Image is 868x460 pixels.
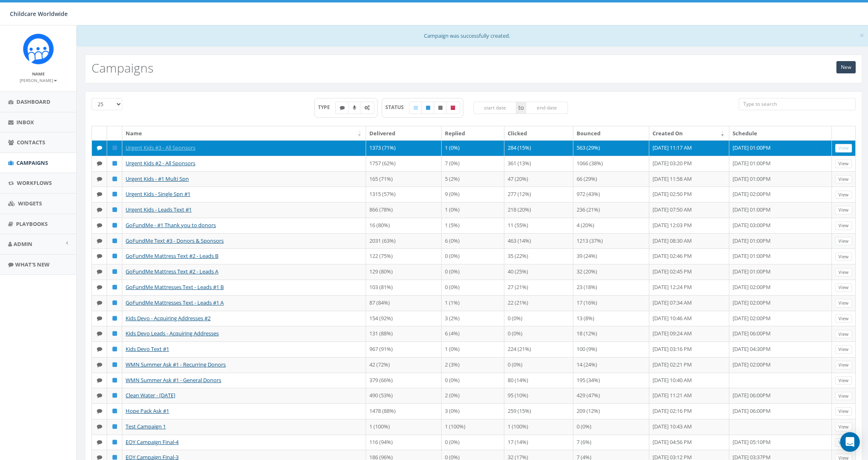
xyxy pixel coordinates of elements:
[126,190,190,198] a: Urgent Kids - Single Spn #1
[729,388,832,403] td: [DATE] 06:00PM
[97,455,102,460] i: Text SMS
[729,435,832,450] td: [DATE] 05:10PM
[442,264,504,280] td: 0 (0%)
[504,218,573,233] td: 11 (55%)
[835,376,852,385] a: View
[835,361,852,369] a: View
[353,105,356,110] i: Ringless Voice Mail
[835,330,852,339] a: View
[366,187,442,202] td: 1315 (57%)
[835,407,852,416] a: View
[16,118,34,126] span: Inbox
[366,280,442,295] td: 103 (81%)
[442,311,504,326] td: 3 (2%)
[112,207,117,212] i: Published
[649,342,729,357] td: [DATE] 03:16 PM
[573,357,649,373] td: 14 (24%)
[32,71,45,77] small: Name
[17,139,45,146] span: Contacts
[97,238,102,244] i: Text SMS
[126,392,175,399] a: Clean Water - [DATE]
[438,105,442,110] i: Unpublished
[366,233,442,249] td: 2031 (63%)
[126,144,195,151] a: Urgent Kids #3 - All Sponsors
[112,393,117,398] i: Published
[442,280,504,295] td: 0 (0%)
[504,403,573,419] td: 259 (15%)
[97,223,102,228] i: Text SMS
[10,10,68,18] span: Childcare Worldwide
[474,102,516,114] input: start date
[729,311,832,326] td: [DATE] 02:00PM
[739,98,856,110] input: Type to search
[442,187,504,202] td: 9 (0%)
[442,233,504,249] td: 6 (0%)
[504,140,573,156] td: 284 (15%)
[366,156,442,171] td: 1757 (62%)
[442,373,504,388] td: 0 (0%)
[649,248,729,264] td: [DATE] 02:46 PM
[366,435,442,450] td: 116 (94%)
[366,373,442,388] td: 379 (66%)
[573,342,649,357] td: 100 (9%)
[504,126,573,141] th: Clicked
[442,326,504,342] td: 6 (4%)
[859,30,864,41] span: ×
[97,300,102,305] i: Text SMS
[649,373,729,388] td: [DATE] 10:40 AM
[442,218,504,233] td: 1 (5%)
[97,316,102,321] i: Text SMS
[340,105,345,110] i: Text SMS
[112,440,117,445] i: Published
[364,105,370,110] i: Automated Message
[16,159,48,166] span: Campaigns
[649,187,729,202] td: [DATE] 02:50 PM
[835,314,852,323] a: View
[112,346,117,352] i: Published
[366,140,442,156] td: 1373 (71%)
[649,202,729,218] td: [DATE] 07:50 AM
[504,357,573,373] td: 0 (0%)
[366,388,442,403] td: 490 (53%)
[649,311,729,326] td: [DATE] 10:46 AM
[23,34,54,64] img: Rally_Corp_Icon.png
[97,331,102,336] i: Text SMS
[366,311,442,326] td: 154 (92%)
[360,102,374,114] label: Automated Message
[16,98,50,105] span: Dashboard
[442,156,504,171] td: 7 (0%)
[504,419,573,435] td: 1 (100%)
[126,330,219,337] a: Kids Devo Leads - Acquiring Addresses
[126,376,221,384] a: WMN Summer Ask #1 - General Donors
[573,126,649,141] th: Bounced
[840,432,860,452] div: Open Intercom Messenger
[649,419,729,435] td: [DATE] 10:43 AM
[126,423,166,430] a: Test Campaign 1
[126,407,169,414] a: Hope Pack Ask #1
[504,187,573,202] td: 277 (12%)
[366,248,442,264] td: 122 (75%)
[729,342,832,357] td: [DATE] 04:30PM
[97,207,102,212] i: Text SMS
[835,283,852,292] a: View
[835,423,852,431] a: View
[573,419,649,435] td: 0 (0%)
[126,159,195,167] a: Urgent Kids #2 - All Sponsors
[442,357,504,373] td: 2 (3%)
[442,342,504,357] td: 1 (0%)
[573,233,649,249] td: 1213 (37%)
[649,218,729,233] td: [DATE] 12:03 PM
[426,105,430,110] i: Published
[835,237,852,246] a: View
[835,345,852,354] a: View
[729,218,832,233] td: [DATE] 03:00PM
[504,280,573,295] td: 27 (21%)
[414,105,418,110] i: Draft
[434,102,447,114] label: Unpublished
[504,388,573,403] td: 95 (10%)
[504,171,573,187] td: 47 (20%)
[366,342,442,357] td: 967 (91%)
[17,179,52,187] span: Workflows
[729,126,832,141] th: Schedule
[318,104,336,111] span: TYPE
